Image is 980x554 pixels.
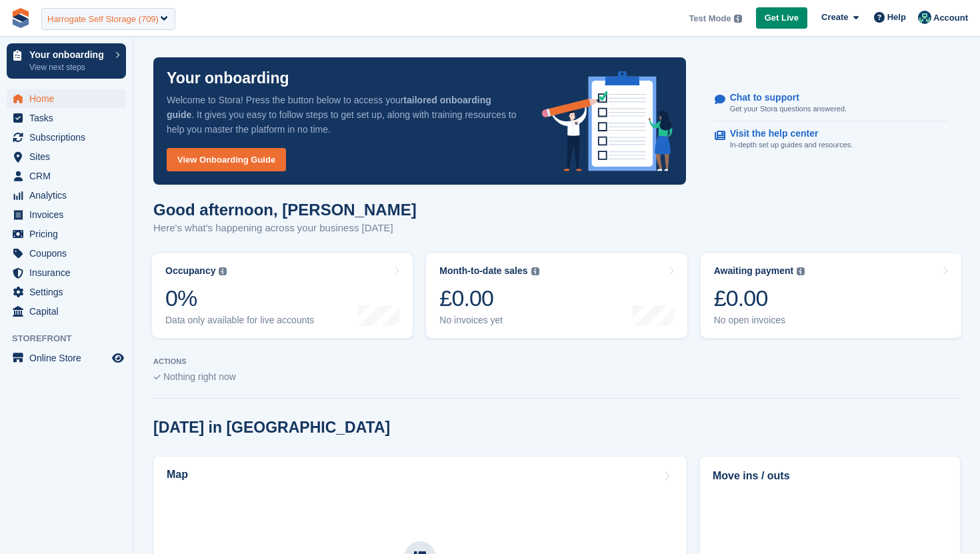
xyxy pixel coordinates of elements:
p: Your onboarding [29,50,109,59]
div: Occupancy [165,265,215,277]
a: Your onboarding View next steps [7,43,126,79]
a: menu [7,302,126,321]
span: Analytics [29,186,109,205]
span: Subscriptions [29,128,109,147]
div: £0.00 [714,285,805,312]
span: CRM [29,167,109,185]
a: menu [7,89,126,108]
a: Month-to-date sales £0.00 No invoices yet [426,253,687,338]
a: menu [7,244,126,263]
a: Preview store [110,350,126,366]
span: Pricing [29,225,109,243]
a: Chat to support Get your Stora questions answered. [715,85,947,122]
div: No invoices yet [439,315,539,326]
div: Awaiting payment [714,265,794,277]
p: Here's what's happening across your business [DATE] [153,221,417,236]
p: Welcome to Stora! Press the button below to access your . It gives you easy to follow steps to ge... [167,93,521,137]
img: icon-info-grey-7440780725fd019a000dd9b08b2336e03edf1995a4989e88bcd33f0948082b44.svg [531,267,539,275]
h1: Good afternoon, [PERSON_NAME] [153,201,417,219]
div: £0.00 [439,285,539,312]
span: Settings [29,283,109,301]
p: ACTIONS [153,357,960,366]
img: icon-info-grey-7440780725fd019a000dd9b08b2336e03edf1995a4989e88bcd33f0948082b44.svg [797,267,805,275]
p: Get your Stora questions answered. [730,103,847,115]
span: Invoices [29,205,109,224]
a: Occupancy 0% Data only available for live accounts [152,253,413,338]
span: Test Mode [689,12,731,25]
p: Your onboarding [167,71,289,86]
a: menu [7,109,126,127]
h2: Move ins / outs [713,468,947,484]
span: Online Store [29,349,109,367]
span: Home [29,89,109,108]
img: blank_slate_check_icon-ba018cac091ee9be17c0a81a6c232d5eb81de652e7a59be601be346b1b6ddf79.svg [153,375,161,380]
span: Storefront [12,332,133,345]
a: menu [7,349,126,367]
span: Nothing right now [163,371,236,382]
a: Visit the help center In-depth set up guides and resources. [715,121,947,157]
span: Create [821,11,848,24]
h2: Map [167,469,188,481]
a: menu [7,128,126,147]
div: Data only available for live accounts [165,315,314,326]
span: Account [933,11,968,25]
h2: [DATE] in [GEOGRAPHIC_DATA] [153,419,390,437]
div: Harrogate Self Storage (709) [47,13,159,26]
a: menu [7,283,126,301]
img: stora-icon-8386f47178a22dfd0bd8f6a31ec36ba5ce8667c1dd55bd0f319d3a0aa187defe.svg [11,8,31,28]
p: View next steps [29,61,109,73]
span: Help [887,11,906,24]
span: Tasks [29,109,109,127]
a: menu [7,167,126,185]
img: onboarding-info-6c161a55d2c0e0a8cae90662b2fe09162a5109e8cc188191df67fb4f79e88e88.svg [542,71,673,171]
a: menu [7,263,126,282]
a: Get Live [756,7,807,29]
span: Coupons [29,244,109,263]
div: No open invoices [714,315,805,326]
a: menu [7,186,126,205]
a: menu [7,205,126,224]
span: Get Live [765,11,799,25]
a: Awaiting payment £0.00 No open invoices [701,253,961,338]
a: View Onboarding Guide [167,148,286,171]
p: Chat to support [730,92,836,103]
span: Sites [29,147,109,166]
span: Capital [29,302,109,321]
img: Jennifer Ofodile [918,11,931,24]
p: In-depth set up guides and resources. [730,139,853,151]
img: icon-info-grey-7440780725fd019a000dd9b08b2336e03edf1995a4989e88bcd33f0948082b44.svg [219,267,227,275]
a: menu [7,147,126,166]
p: Visit the help center [730,128,843,139]
div: 0% [165,285,314,312]
div: Month-to-date sales [439,265,527,277]
a: menu [7,225,126,243]
img: icon-info-grey-7440780725fd019a000dd9b08b2336e03edf1995a4989e88bcd33f0948082b44.svg [734,15,742,23]
span: Insurance [29,263,109,282]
